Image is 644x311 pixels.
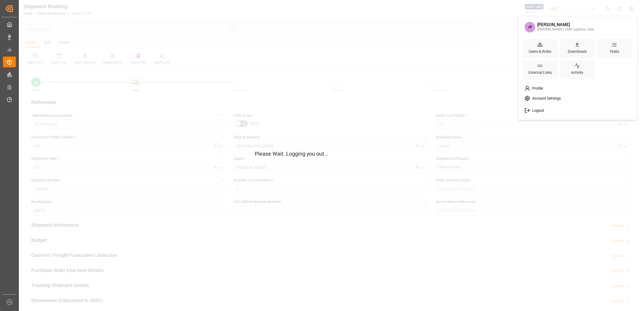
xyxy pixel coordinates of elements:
[530,96,561,101] span: Account Settings
[567,47,588,55] div: Downloads
[537,27,594,32] div: [PERSON_NAME] | JAM Logistics- User
[524,22,535,33] span: JS
[530,86,543,91] span: Profile
[527,69,553,76] div: External Links
[255,150,389,158] p: Please Wait. Logging you out...
[537,22,594,27] div: [PERSON_NAME]
[570,69,584,76] div: Activity
[608,47,620,55] div: Tasks
[528,47,552,55] div: Users & Roles
[530,108,544,113] span: Logout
